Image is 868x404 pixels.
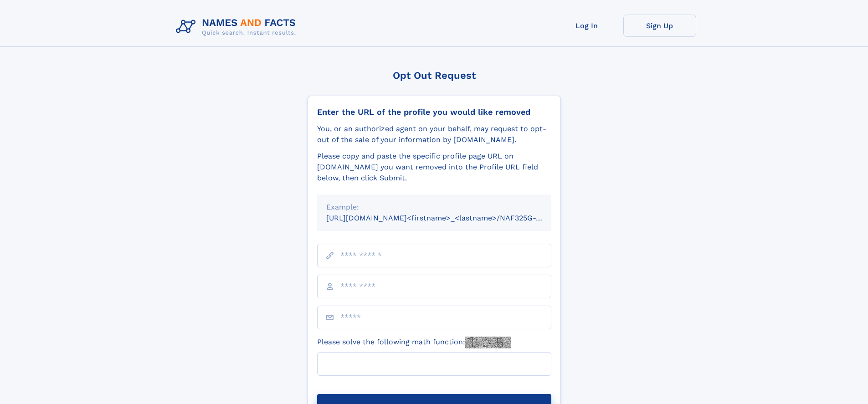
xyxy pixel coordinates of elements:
[308,70,561,81] div: Opt Out Request
[317,151,551,184] div: Please copy and paste the specific profile page URL on [DOMAIN_NAME] you want removed into the Pr...
[623,15,696,37] a: Sign Up
[317,107,551,117] div: Enter the URL of the profile you would like removed
[317,123,551,145] div: You, or an authorized agent on your behalf, may request to opt-out of the sale of your informatio...
[326,214,569,222] small: [URL][DOMAIN_NAME]<firstname>_<lastname>/NAF325G-xxxxxxxx
[550,15,623,37] a: Log In
[317,337,511,348] label: Please solve the following math function:
[326,202,542,213] div: Example:
[172,15,303,39] img: Logo Names and Facts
